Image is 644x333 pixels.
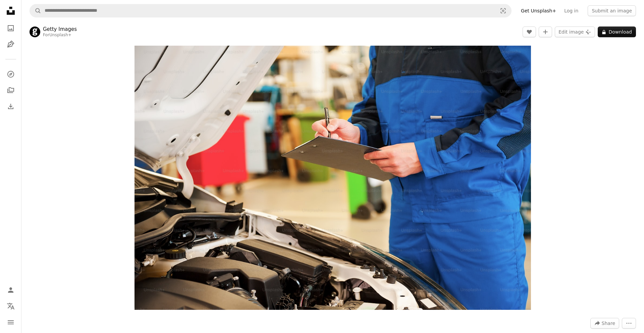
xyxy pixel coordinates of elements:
form: Find visuals sitewide [30,4,512,17]
a: Unsplash+ [49,33,71,37]
button: Language [4,299,17,313]
button: Visual search [495,4,511,17]
a: Photos [4,21,17,35]
a: Collections [4,84,17,97]
a: Log in / Sign up [4,283,17,297]
button: Submit an image [588,5,636,16]
span: Share [602,318,615,328]
a: Illustrations [4,38,17,51]
img: Close-up of man in uniform examining car and writing something in clipboard while standing in wor... [135,46,531,310]
a: Log in [560,5,582,16]
button: Menu [4,316,17,329]
a: Explore [4,67,17,81]
img: Go to Getty Images's profile [30,27,40,37]
button: Edit image [555,27,595,37]
button: More Actions [622,318,636,329]
button: Search Unsplash [30,4,41,17]
a: Download History [4,100,17,113]
div: For [43,33,77,38]
button: Like [523,27,536,37]
button: Add to Collection [539,27,552,37]
button: Download [598,27,636,37]
a: Get Unsplash+ [517,5,560,16]
button: Share this image [590,318,619,329]
button: Zoom in on this image [135,46,531,310]
a: Getty Images [43,26,77,33]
